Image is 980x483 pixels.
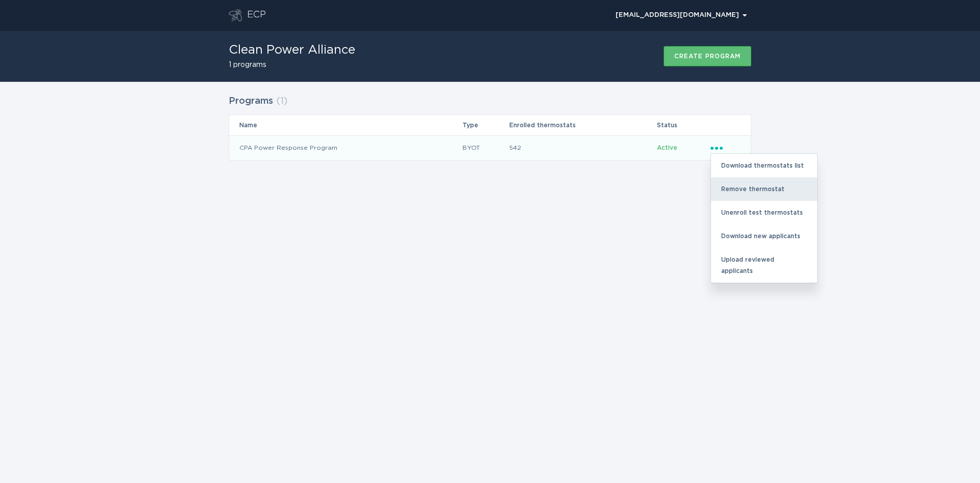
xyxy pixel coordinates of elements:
[462,115,509,135] th: Type
[664,46,751,66] button: Create program
[711,154,817,177] div: Download thermostats list
[509,135,656,160] td: 542
[229,92,273,110] h2: Programs
[462,135,509,160] td: BYOT
[674,53,741,59] div: Create program
[657,145,677,151] span: Active
[711,248,817,283] div: Upload reviewed applicants
[229,44,355,56] h1: Clean Power Alliance
[229,135,462,160] td: CPA Power Response Program
[229,115,462,135] th: Name
[616,12,747,18] div: [EMAIL_ADDRESS][DOMAIN_NAME]
[229,61,355,68] h2: 1 programs
[711,201,817,224] div: Unenroll test thermostats
[229,135,751,160] tr: fd2e451e0dc94a948c9a569b0b3ccf5d
[229,9,242,21] button: Go to dashboard
[229,115,751,135] tr: Table Headers
[711,224,817,248] div: Download new applicants
[509,115,656,135] th: Enrolled thermostats
[656,115,710,135] th: Status
[611,8,751,23] button: Open user account details
[247,9,266,21] div: ECP
[711,177,817,201] div: Remove thermostat
[611,8,751,23] div: Popover menu
[276,97,287,106] span: ( 1 )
